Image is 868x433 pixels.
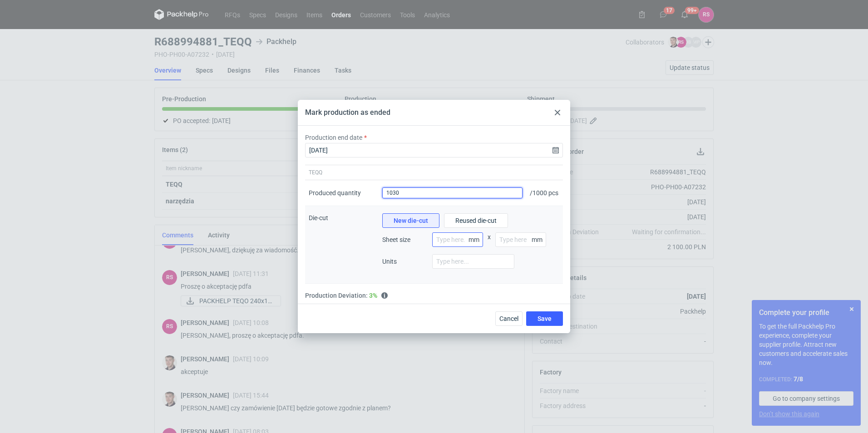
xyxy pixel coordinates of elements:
[305,108,390,118] div: Mark production as ended
[495,311,523,326] button: Cancel
[394,217,428,224] span: New die-cut
[532,236,546,243] p: mm
[455,217,497,224] span: Reused die-cut
[526,311,563,326] button: Save
[499,315,518,322] span: Cancel
[305,291,563,300] div: Production Deviation:
[382,235,428,244] span: Sheet size
[382,213,439,228] button: New die-cut
[526,180,563,206] div: / 1000 pcs
[309,169,322,176] span: TEQQ
[309,188,361,197] div: Produced quantity
[369,291,377,300] span: Good
[432,254,514,269] input: Type here...
[444,213,508,228] button: Reused die-cut
[382,257,428,266] span: Units
[305,206,379,284] div: Die-cut
[538,315,552,322] span: Save
[495,232,546,247] input: Type here...
[432,232,483,247] input: Type here...
[469,236,483,243] p: mm
[488,232,491,254] span: x
[305,133,362,142] label: Production end date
